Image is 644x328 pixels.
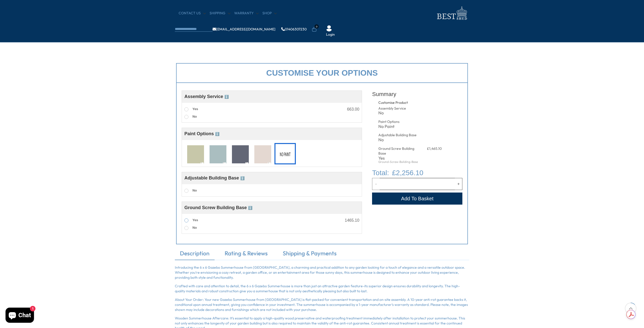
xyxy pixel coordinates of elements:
[175,297,469,312] p: About Your Order: Your new Gazebo Summerhouse from [GEOGRAPHIC_DATA] is flat-packed for convenien...
[455,178,462,190] button: Increase quantity
[187,145,204,164] img: T7010
[240,176,245,180] span: ℹ️
[175,249,215,260] a: Description
[347,107,359,111] div: 663.00
[281,27,307,31] a: 01406307230
[175,284,469,294] p: Crafted with care and attention to detail, the 6 x 6 Gazebo Summerhouse is more than just an attr...
[345,218,359,222] div: 1465.10
[175,265,469,280] p: Introducing the 6 x 6 Gazebo Summerhouse from [GEOGRAPHIC_DATA], a charming and practical additio...
[378,146,419,156] div: Ground Screw Building Base
[192,226,197,229] span: No
[176,63,468,83] div: Customise your options
[220,249,273,260] a: Rating & Reviews
[230,143,251,164] div: T7033
[378,160,419,163] div: Ground-Screw-Building-Base
[232,145,249,164] img: T7033
[378,119,419,124] div: Paint Options
[179,11,206,16] a: CONTACT US
[184,94,229,99] span: Assembly Service
[207,143,229,164] div: T7024
[224,95,229,99] span: ℹ️
[210,145,226,164] img: T7024
[378,111,419,115] div: No
[326,25,332,31] img: User Icon
[215,132,219,136] span: ℹ️
[277,145,294,164] img: No Paint
[262,11,277,16] a: Shop
[184,175,245,180] span: Adjustable Building Base
[427,146,442,151] span: £1,465.10
[378,156,419,160] div: Yes
[234,11,259,16] a: Warranty
[434,5,469,21] img: logo
[192,218,198,222] span: Yes
[278,249,342,260] a: Shipping & Payments
[312,27,317,32] a: 0
[248,206,252,210] span: ℹ️
[192,115,197,118] span: No
[210,11,230,16] a: Shipping
[378,133,419,138] div: Adjustable Building Base
[213,27,275,31] a: [EMAIL_ADDRESS][DOMAIN_NAME]
[252,143,273,164] div: T7078
[380,178,455,190] input: Quantity
[372,88,462,100] div: Summary
[185,143,206,164] div: T7010
[192,107,198,111] span: Yes
[378,124,419,129] div: No Paint
[378,106,419,111] div: Assembly Service
[372,178,380,190] button: Decrease quantity
[392,168,423,178] span: £2,256.10
[314,24,319,29] span: 0
[326,32,335,37] a: Login
[184,131,219,136] span: Paint Options
[274,143,296,164] div: No Paint
[254,145,271,164] img: T7078
[378,138,419,142] div: No
[184,205,252,210] span: Ground Screw Building Base
[378,100,442,105] div: Customise Product
[4,308,35,324] inbox-online-store-chat: Shopify online store chat
[192,189,197,192] span: No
